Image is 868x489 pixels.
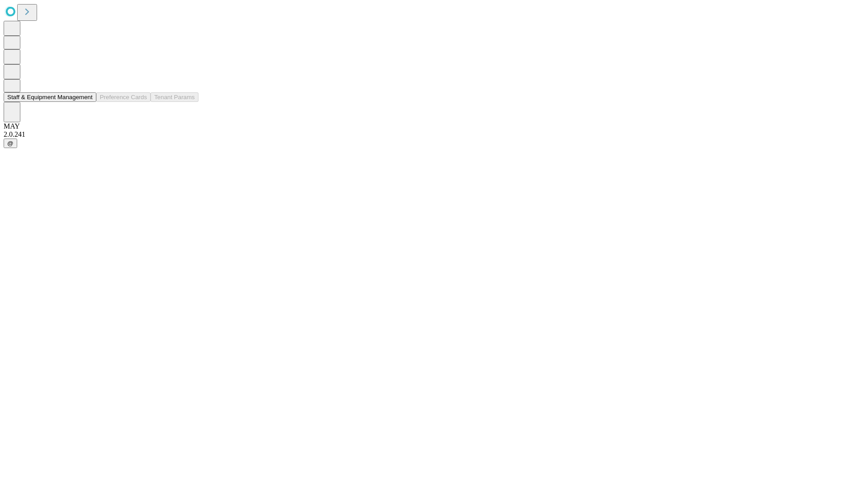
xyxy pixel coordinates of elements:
[7,140,14,147] span: @
[4,130,864,139] div: 2.0.241
[4,139,17,148] button: @
[4,92,96,102] button: Staff & Equipment Management
[4,122,864,130] div: MAY
[96,92,151,102] button: Preference Cards
[151,92,198,102] button: Tenant Params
